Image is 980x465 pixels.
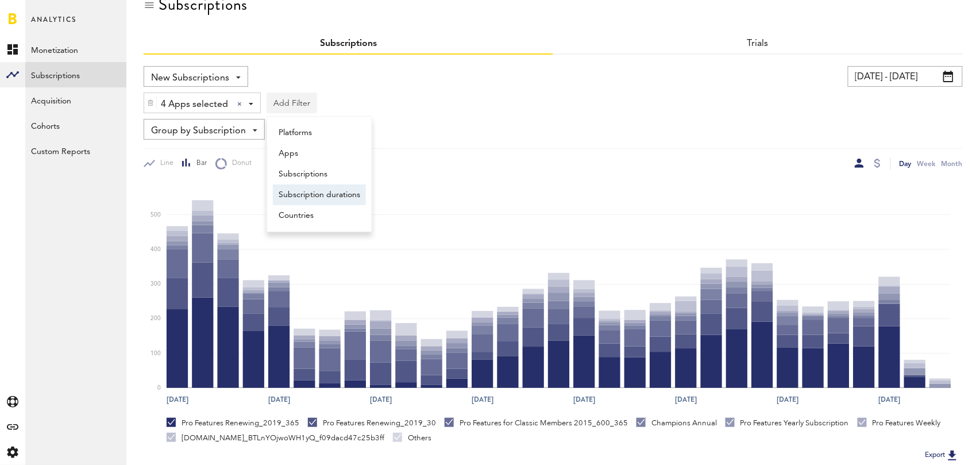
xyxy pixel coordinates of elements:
[151,212,161,218] text: 500
[151,351,161,356] text: 100
[942,157,963,170] div: Month
[151,68,229,88] span: New Subscriptions
[900,157,912,170] div: Day
[273,205,366,226] li: Countries
[675,395,697,405] text: [DATE]
[268,395,290,405] text: [DATE]
[917,157,936,170] div: Week
[636,418,717,428] div: Champions Annual
[191,159,207,168] span: Bar
[370,395,392,405] text: [DATE]
[25,113,126,138] a: Cohorts
[472,395,493,405] text: [DATE]
[273,122,366,143] li: Platforms
[25,37,126,62] a: Monetization
[155,159,173,168] span: Line
[273,185,366,205] li: Subscription durations
[393,433,431,443] div: Others
[151,247,161,252] text: 400
[31,13,76,37] span: Analytics
[157,385,161,391] text: 0
[237,102,242,106] div: Clear
[161,95,228,114] span: 4 Apps selected
[167,433,384,443] div: [DOMAIN_NAME]_BTLnYOjwoWH1yQ_f09dacd47c25b3ff
[308,418,436,428] div: Pro Features Renewing_2019_30
[267,93,317,113] button: Add Filter
[227,159,252,168] span: Donut
[24,8,65,18] span: Support
[445,418,628,428] div: Pro Features for Classic Members 2015_600_365
[25,87,126,113] a: Acquisition
[946,448,959,462] img: Export
[25,138,126,163] a: Custom Reports
[273,164,366,185] li: Subscriptions
[273,143,366,164] li: Apps
[858,418,941,428] div: Pro Features Weekly
[777,395,798,405] text: [DATE]
[320,39,377,48] a: Subscriptions
[167,395,188,405] text: [DATE]
[151,282,161,287] text: 300
[25,62,126,87] a: Subscriptions
[167,418,299,428] div: Pro Features Renewing_2019_365
[151,316,161,322] text: 200
[922,448,963,463] button: Export
[726,418,849,428] div: Pro Features Yearly Subscription
[573,395,595,405] text: [DATE]
[747,39,769,48] a: Trials
[878,395,900,405] text: [DATE]
[151,121,246,141] span: Group by Subscription
[144,93,157,113] div: Delete
[147,99,154,107] img: trash_awesome_blue.svg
